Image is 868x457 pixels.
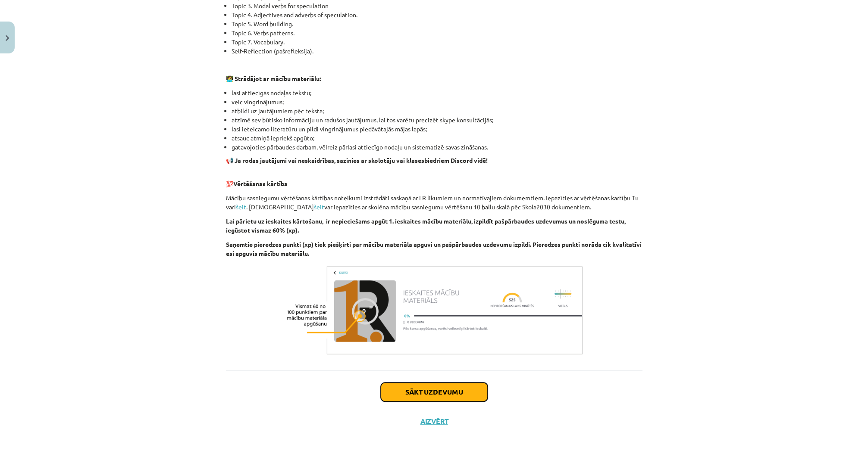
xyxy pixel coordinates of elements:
[314,203,324,211] a: šeit
[226,75,321,82] strong: 🧑‍💻 Strādājot ar mācību materiālu:
[232,37,642,47] li: Topic 7. Vocabulary.
[236,203,246,211] a: šeit
[232,10,642,19] li: Topic 4. Adjectives and adverbs of speculation.
[418,417,451,426] button: Aizvērt
[232,97,642,106] li: veic vingrinājumus;
[226,170,642,188] p: 💯
[232,47,642,56] li: Self-Reflection (pašrefleksija).
[232,124,642,134] li: lasi ieteicamo literatūru un pildi vingrinājumus piedāvātajās mājas lapās;
[232,106,642,115] li: atbildi uz jautājumiem pēc teksta;
[232,134,642,143] li: atsauc atmiņā iepriekš apgūto;
[232,143,642,152] li: gatavojoties pārbaudes darbam, vēlreiz pārlasi attiecīgo nodaļu un sistematizē savas zināšanas.
[232,88,642,97] li: lasi attiecīgās nodaļas tekstu;
[232,19,642,28] li: Topic 5. Word building.
[232,28,642,37] li: Topic 6. Verbs patterns.
[226,193,642,211] p: Mācību sasniegumu vērtēšanas kārtības noteikumi izstrādāti saskaņā ar LR likumiem un normatīvajie...
[226,240,642,257] b: Saņemtie pieredzes punkti (xp) tiek piešķirti par mācību materiāla apguvi un pašpārbaudes uzdevum...
[226,217,626,234] b: Lai pārietu uz ieskaites kārtošanu, ir nepieciešams apgūt 1. ieskaites mācību materiālu, izpildīt...
[226,156,488,164] strong: 📢 Ja rodas jautājumi vai neskaidrības, sazinies ar skolotāju vai klasesbiedriem Discord vidē!
[232,1,642,10] li: Topic 3. Modal verbs for speculation
[381,382,488,401] button: Sākt uzdevumu
[232,115,642,124] li: atzīmē sev būtisko informāciju un radušos jautājumus, lai tos varētu precizēt skype konsultācijās;
[233,180,288,187] b: Vērtēšanas kārtība
[6,35,9,41] img: icon-close-lesson-0947bae3869378f0d4975bcd49f059093ad1ed9edebbc8119c70593378902aed.svg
